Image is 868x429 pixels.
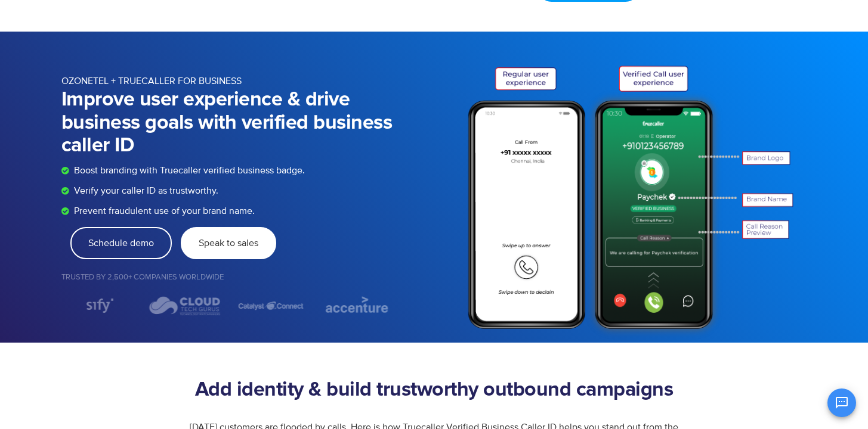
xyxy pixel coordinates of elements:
p: OZONETEL + TRUECALLER FOR BUSINESS [61,74,394,88]
img: CloubTech [147,292,222,319]
span: Verify your caller ID as trustworthy. [71,184,218,198]
h1: Improve user experience & drive business goals with verified business caller ID [61,88,394,158]
img: accenture [320,292,394,319]
h2: Add identity & build trustworthy outbound campaigns [67,378,801,402]
span: Prevent fraudulent use of your brand name. [71,204,255,218]
a: Schedule demo [70,227,172,259]
div: Image Carousel [61,292,394,319]
div: 6 / 7 [234,292,308,319]
img: Sify [74,297,122,315]
img: CatalystConnect [234,292,308,319]
span: Speak to sales [199,238,258,248]
button: Open chat [827,388,856,417]
div: 5 / 7 [147,292,222,319]
a: Speak to sales [181,227,276,259]
span: Schedule demo [88,238,154,248]
div: 4 / 7 [61,297,136,315]
div: 7 / 7 [320,292,394,319]
span: Boost branding with Truecaller verified business badge. [71,163,305,178]
h5: Trusted by 2,500+ Companies Worldwide [61,273,394,281]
